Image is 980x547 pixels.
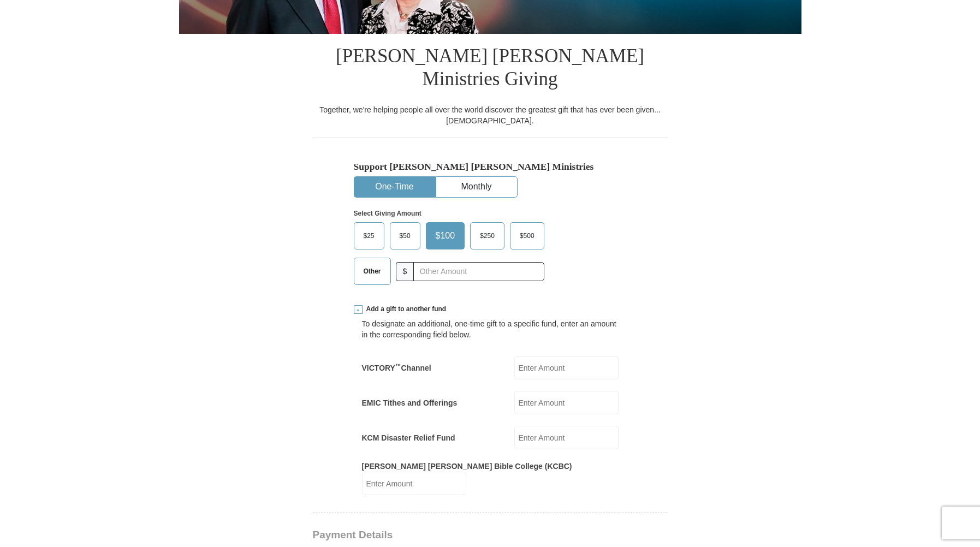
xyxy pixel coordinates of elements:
sup: ™ [395,362,401,369]
h3: Payment Details [313,529,591,542]
h1: [PERSON_NAME] [PERSON_NAME] Ministries Giving [313,34,668,104]
span: Add a gift to another fund [363,305,447,314]
input: Other Amount [413,262,544,281]
span: $250 [474,228,500,244]
span: $50 [394,228,416,244]
label: KCM Disaster Relief Fund [362,432,455,443]
input: Enter Amount [514,356,619,379]
span: Other [358,263,387,280]
span: $100 [430,228,461,244]
span: $ [396,262,414,281]
h5: Support [PERSON_NAME] [PERSON_NAME] Ministries [354,161,627,173]
div: To designate an additional, one-time gift to a specific fund, enter an amount in the correspondin... [362,318,619,340]
input: Enter Amount [514,391,619,414]
label: VICTORY Channel [362,362,431,373]
label: EMIC Tithes and Offerings [362,397,458,408]
strong: Select Giving Amount [354,210,421,217]
label: [PERSON_NAME] [PERSON_NAME] Bible College (KCBC) [362,461,572,472]
span: $25 [358,228,380,244]
button: One-Time [354,177,435,197]
span: $500 [514,228,540,244]
button: Monthly [436,177,517,197]
input: Enter Amount [514,426,619,449]
input: Enter Amount [362,472,466,495]
div: Together, we're helping people all over the world discover the greatest gift that has ever been g... [313,104,668,126]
